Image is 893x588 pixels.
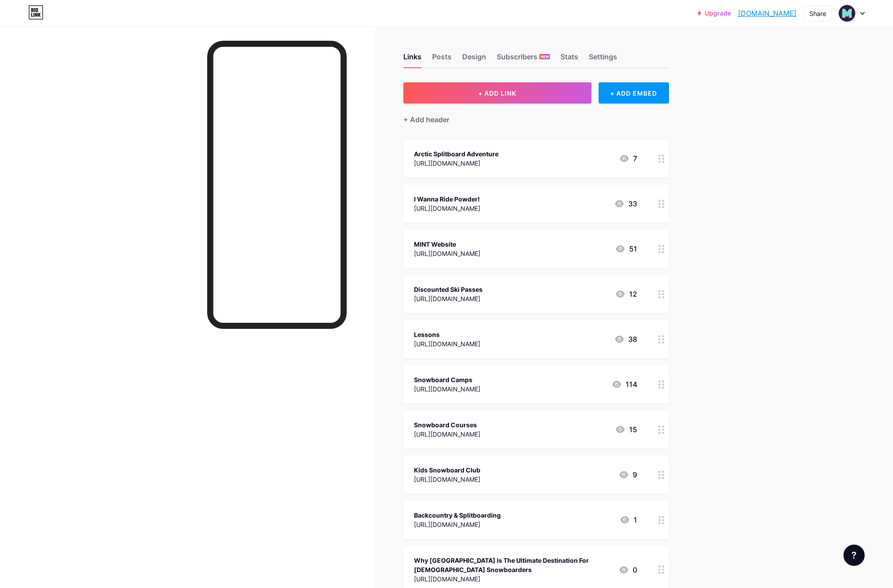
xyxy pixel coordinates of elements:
[478,89,516,97] span: + ADD LINK
[561,51,578,67] div: Stats
[414,240,480,249] div: MINT Website
[615,289,637,299] div: 12
[619,469,637,480] div: 9
[462,51,486,67] div: Design
[738,8,796,19] a: [DOMAIN_NAME]
[614,334,637,344] div: 38
[414,420,480,429] div: Snowboard Courses
[403,82,591,104] button: + ADD LINK
[414,384,480,394] div: [URL][DOMAIN_NAME]
[414,249,480,258] div: [URL][DOMAIN_NAME]
[497,51,550,67] div: Subscribers
[414,574,611,584] div: [URL][DOMAIN_NAME]
[541,54,549,59] span: NEW
[614,198,637,209] div: 33
[414,159,499,168] div: [URL][DOMAIN_NAME]
[414,294,483,303] div: [URL][DOMAIN_NAME]
[432,51,452,67] div: Posts
[414,511,501,520] div: Backcountry & Splitboarding
[414,339,480,348] div: [URL][DOMAIN_NAME]
[414,330,480,339] div: Lessons
[619,514,637,525] div: 1
[414,465,480,475] div: Kids Snowboard Club
[697,10,731,17] a: Upgrade
[839,5,855,22] img: mintsnowboarding
[414,475,480,484] div: [URL][DOMAIN_NAME]
[414,556,611,574] div: Why [GEOGRAPHIC_DATA] Is The Ultimate Destination For [DEMOGRAPHIC_DATA] Snowboarders
[414,285,483,294] div: Discounted Ski Passes
[414,204,480,213] div: [URL][DOMAIN_NAME]
[589,51,617,67] div: Settings
[414,194,480,204] div: I Wanna Ride Powder!
[414,520,501,529] div: [URL][DOMAIN_NAME]
[615,424,637,435] div: 15
[619,153,637,164] div: 7
[809,9,826,18] div: Share
[414,375,480,384] div: Snowboard Camps
[414,149,499,159] div: Arctic Splitboard Adventure
[611,379,637,390] div: 114
[414,429,480,439] div: [URL][DOMAIN_NAME]
[403,114,449,125] div: + Add header
[403,51,421,67] div: Links
[615,244,637,254] div: 51
[619,565,637,575] div: 0
[599,82,669,104] div: + ADD EMBED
